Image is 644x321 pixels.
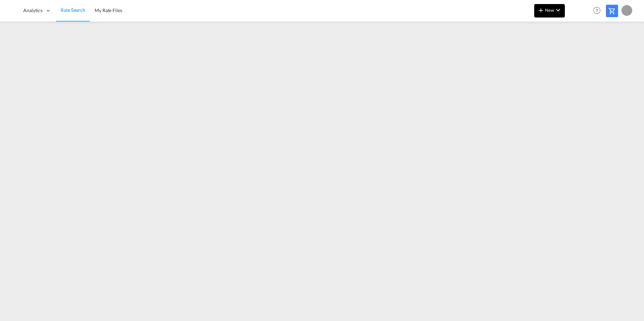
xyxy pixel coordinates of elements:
button: icon-plus 400-fgNewicon-chevron-down [534,4,565,17]
span: Analytics [23,7,42,14]
md-icon: icon-chevron-down [554,6,562,14]
span: Rate Search [61,7,85,13]
span: New [537,7,562,13]
span: Help [591,5,603,16]
md-icon: icon-plus 400-fg [537,6,545,14]
span: My Rate Files [95,7,122,13]
div: Help [591,5,606,17]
